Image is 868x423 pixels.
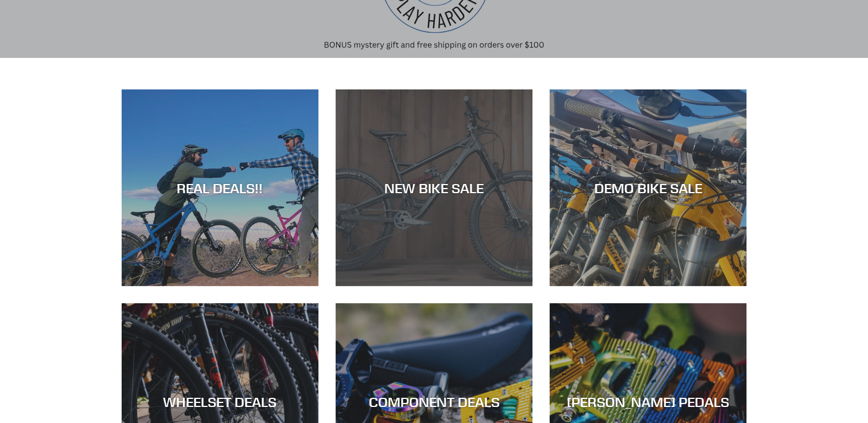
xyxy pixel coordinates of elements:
div: [PERSON_NAME] PEDALS [550,394,746,410]
a: NEW BIKE SALE [336,89,532,286]
div: DEMO BIKE SALE [550,179,746,196]
div: NEW BIKE SALE [336,179,532,196]
div: COMPONENT DEALS [336,394,532,410]
div: REAL DEALS!! [122,179,318,196]
a: REAL DEALS!! [122,89,318,286]
div: WHEELSET DEALS [122,394,318,410]
a: DEMO BIKE SALE [550,89,746,286]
